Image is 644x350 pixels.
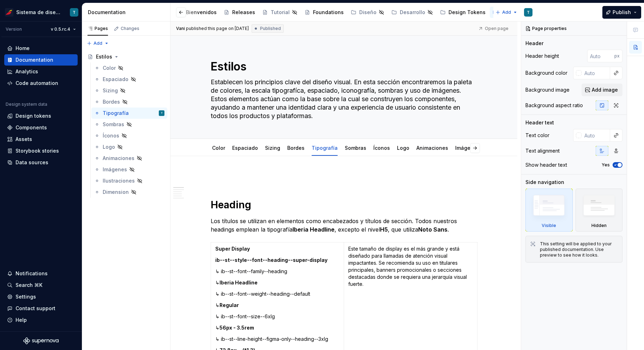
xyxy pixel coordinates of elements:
[582,67,610,79] input: Auto
[229,140,261,155] div: Espaciado
[525,102,583,109] div: Background aspect ratio
[260,26,281,31] span: Published
[418,226,447,233] strong: Noto Sans
[16,305,55,312] div: Contact support
[6,26,22,32] div: Version
[219,280,258,285] strong: Iberia Headline
[215,313,340,320] p: ↳ ib--st--font--size--6xlg
[389,7,436,18] a: Desarrollo
[219,325,254,331] strong: 56px - 3.5rem
[400,9,425,16] div: Desarrollo
[91,186,167,198] a: Dimension
[348,245,473,288] p: Este tamaño de display es el más grande y está diseñado para llamadas de atención visual impactan...
[215,290,340,297] p: ↳ ib--st--font--weight--heading--default
[91,119,167,130] a: Sombras
[525,179,564,186] div: Side navigation
[91,164,167,175] a: Imágenes
[293,226,335,233] strong: Iberia Headline
[4,268,78,279] button: Notifications
[215,257,327,263] strong: ib--st--style--font--heading--super-display
[91,141,167,153] a: Logo
[73,10,76,15] div: T
[85,38,111,48] button: Add
[232,9,255,16] div: Releases
[416,145,448,151] a: Animaciones
[103,166,127,173] div: Imágenes
[91,62,167,74] a: Color
[219,302,239,308] strong: Regular
[4,145,78,156] a: Storybook stories
[16,159,48,166] div: Data sources
[582,129,610,142] input: Auto
[91,108,167,119] a: TipografíaT
[186,9,217,16] div: Bienvenidos
[4,66,78,77] a: Analytics
[88,26,108,31] div: Pages
[525,132,549,139] div: Text color
[525,53,559,60] div: Header height
[525,69,567,76] div: Background color
[16,147,59,154] div: Storybook stories
[262,140,283,155] div: Sizing
[348,7,387,18] a: Diseño
[88,9,167,16] div: Documentation
[103,132,119,139] div: Íconos
[373,145,390,151] a: Íconos
[582,84,622,96] button: Add image
[16,124,47,131] div: Components
[215,302,340,309] p: ↳
[525,86,570,93] div: Background image
[4,54,78,66] a: Documentation
[232,145,258,151] a: Espaciado
[91,130,167,141] a: Íconos
[6,102,47,107] div: Design system data
[85,51,167,62] a: Estilos
[103,143,115,151] div: Logo
[16,9,61,16] div: Sistema de diseño Iberia
[342,140,369,155] div: Sombras
[91,153,167,164] a: Animaciones
[103,98,120,105] div: Bordes
[309,140,341,155] div: Tipografía
[96,53,112,60] div: Estilos
[186,26,249,31] div: published this page on [DATE]
[4,280,78,291] button: Search ⌘K
[312,145,338,151] a: Tipografía
[380,226,388,233] strong: H5
[542,223,556,228] div: Visible
[212,145,225,151] a: Color
[16,282,42,289] div: Search ⌘K
[397,145,409,151] a: Logo
[5,8,13,17] img: 55604660-494d-44a9-beb2-692398e9940a.png
[527,10,530,15] div: T
[103,110,129,117] div: Tipografía
[525,147,560,154] div: Text alignment
[215,279,340,286] p: ↳
[16,317,27,324] div: Help
[91,175,167,186] a: Ilustraciones
[215,268,340,275] p: ↳ ib--st--font--family--heading
[345,145,366,151] a: Sombras
[175,5,492,19] div: Page tree
[176,26,185,31] span: Vani
[359,9,377,16] div: Diseño
[103,177,135,184] div: Ilustraciones
[16,80,58,87] div: Code automation
[587,50,614,62] input: Auto
[576,189,623,232] div: Hidden
[215,324,340,331] p: ↳
[161,110,163,117] div: T
[4,122,78,133] a: Components
[455,145,480,151] a: Imágenes
[4,78,78,89] a: Code automation
[414,140,451,155] div: Animaciones
[103,189,129,196] div: Dimension
[371,140,393,155] div: Íconos
[121,26,139,31] div: Changes
[394,140,412,155] div: Logo
[493,7,520,17] button: Add
[4,157,78,168] a: Data sources
[209,76,476,122] textarea: Establecen los principios clave del diseño visual. En esta sección encontraremos la paleta de col...
[1,5,80,20] button: Sistema de diseño IberiaT
[313,9,344,16] div: Foundations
